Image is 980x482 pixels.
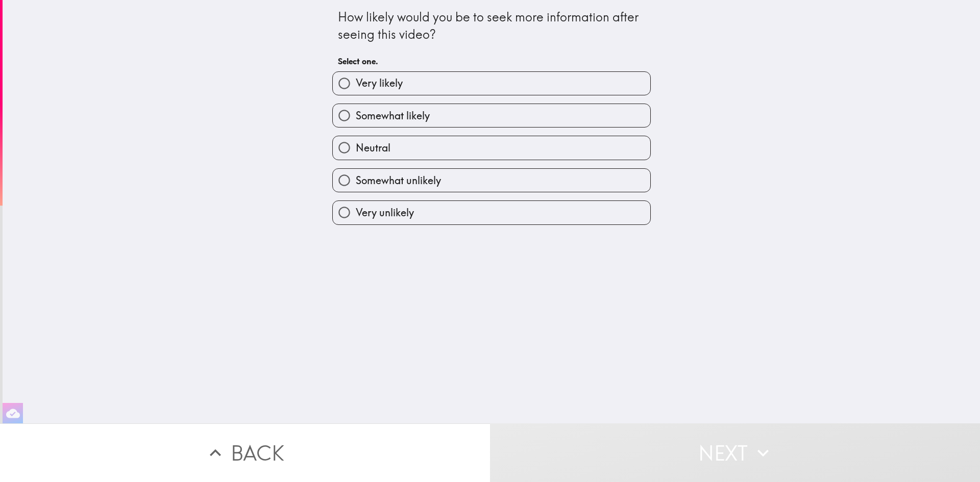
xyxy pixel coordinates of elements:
[338,56,645,67] h6: Select one.
[333,136,650,159] button: Neutral
[333,201,650,224] button: Very unlikely
[356,141,390,155] span: Neutral
[356,206,414,220] span: Very unlikely
[356,109,430,123] span: Somewhat likely
[490,423,980,482] button: Next
[333,72,650,95] button: Very likely
[356,76,403,90] span: Very likely
[333,104,650,127] button: Somewhat likely
[338,9,645,43] div: How likely would you be to seek more information after seeing this video?
[333,169,650,192] button: Somewhat unlikely
[356,173,441,188] span: Somewhat unlikely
